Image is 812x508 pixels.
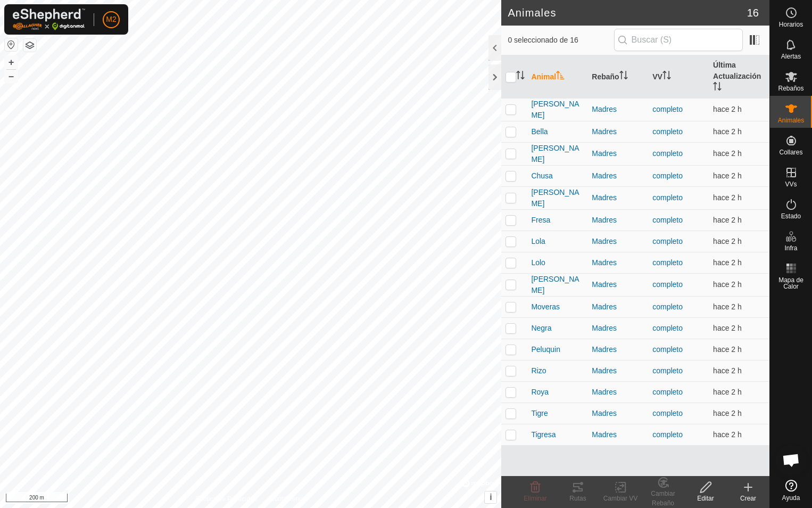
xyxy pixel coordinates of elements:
div: Madres [592,170,644,182]
span: Collares [779,149,802,155]
span: Horarios [779,21,803,28]
span: [PERSON_NAME] [531,99,583,121]
span: Lola [531,236,545,247]
span: [PERSON_NAME] [531,274,583,296]
span: [PERSON_NAME] [531,143,583,165]
h2: Animales [508,6,747,19]
a: completo [652,127,683,136]
div: Editar [684,494,727,503]
button: Capas del Mapa [23,39,36,52]
span: Peluquin [531,344,560,355]
span: Fresa [531,215,550,226]
a: completo [652,324,683,332]
span: Rizo [531,365,546,376]
div: Madres [592,104,644,115]
p-sorticon: Activar para ordenar [619,72,628,81]
div: Rutas [557,494,599,503]
button: + [5,56,18,69]
a: completo [652,149,683,158]
a: completo [652,171,683,180]
a: Política de Privacidad [196,494,257,504]
span: Chusa [531,170,552,182]
span: 9 sept 2025, 14:05 [713,127,742,136]
span: Ayuda [782,495,800,501]
div: Madres [592,323,644,334]
div: Madres [592,279,644,290]
th: VV [648,55,709,99]
a: completo [652,258,683,267]
span: Negra [531,323,551,334]
span: Lolo [531,257,545,268]
span: Eliminar [524,495,546,502]
div: Chat abierto [775,444,807,476]
div: Madres [592,387,644,398]
span: 9 sept 2025, 14:05 [713,280,742,289]
span: Alertas [781,53,801,60]
a: completo [652,430,683,439]
span: M2 [106,14,116,25]
div: Madres [592,192,644,203]
span: 9 sept 2025, 14:05 [713,409,742,417]
div: Cambiar Rebaño [642,489,684,508]
a: completo [652,280,683,289]
div: Madres [592,236,644,247]
div: Madres [592,365,644,376]
span: 9 sept 2025, 14:05 [713,237,742,245]
div: Madres [592,215,644,226]
div: Madres [592,257,644,268]
span: 16 [747,5,759,21]
span: Moveras [531,301,560,313]
span: 9 sept 2025, 14:05 [713,345,742,354]
div: Crear [727,494,769,503]
span: 9 sept 2025, 14:05 [713,430,742,439]
th: Rebaño [587,55,648,99]
a: completo [652,345,683,354]
span: Estado [781,213,801,219]
button: Restablecer Mapa [5,38,18,51]
div: Madres [592,429,644,440]
span: 9 sept 2025, 14:05 [713,258,742,267]
a: completo [652,105,683,113]
a: completo [652,366,683,375]
span: Mapa de Calor [773,277,809,290]
span: 9 sept 2025, 14:05 [713,105,742,113]
a: Contáctenos [270,494,305,504]
span: 9 sept 2025, 14:05 [713,324,742,332]
a: completo [652,302,683,311]
span: i [490,493,492,502]
span: 0 seleccionado de 16 [508,35,614,46]
span: 9 sept 2025, 14:05 [713,149,742,158]
div: Madres [592,148,644,159]
p-sorticon: Activar para ordenar [516,72,525,81]
span: 9 sept 2025, 14:05 [713,171,742,180]
a: completo [652,216,683,224]
span: Tigresa [531,429,556,440]
p-sorticon: Activar para ordenar [713,84,722,92]
div: Madres [592,126,644,137]
div: Madres [592,344,644,355]
span: [PERSON_NAME] [531,187,583,209]
span: 9 sept 2025, 14:05 [713,216,742,224]
a: completo [652,237,683,245]
span: 9 sept 2025, 14:05 [713,193,742,202]
button: – [5,70,18,83]
span: 9 sept 2025, 14:05 [713,366,742,375]
span: VVs [785,181,797,187]
a: completo [652,409,683,417]
p-sorticon: Activar para ordenar [662,72,671,81]
span: Animales [778,117,804,124]
button: i [485,491,496,503]
img: Logo Gallagher [13,9,85,30]
span: 9 sept 2025, 14:05 [713,388,742,396]
span: Rebaños [778,85,803,92]
a: Ayuda [770,476,812,505]
div: Madres [592,301,644,313]
div: Madres [592,408,644,419]
span: Infra [784,245,797,251]
th: Animal [527,55,587,99]
span: Tigre [531,408,548,419]
input: Buscar (S) [614,29,743,51]
a: completo [652,388,683,396]
p-sorticon: Activar para ordenar [556,72,565,81]
span: Roya [531,387,549,398]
